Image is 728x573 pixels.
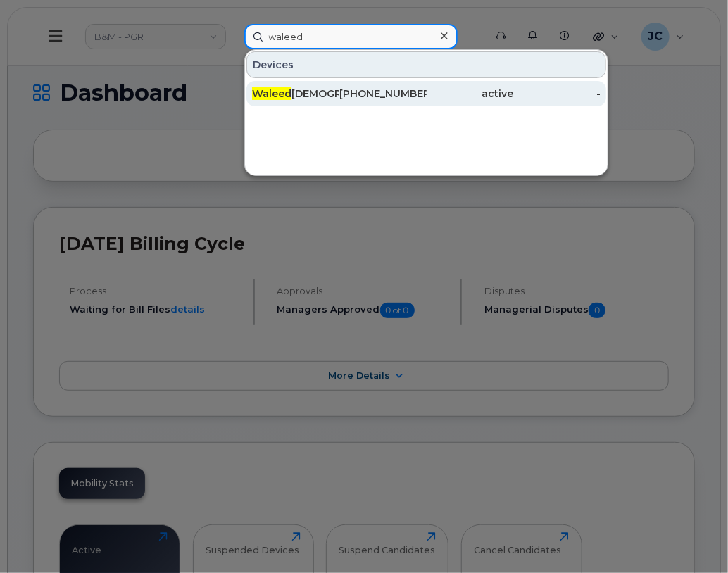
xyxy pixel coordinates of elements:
[513,87,601,101] div: -
[246,81,606,106] a: Waleed[DEMOGRAPHIC_DATA][PHONE_NUMBER]active-
[339,87,427,101] div: [PHONE_NUMBER]
[246,51,606,78] div: Devices
[427,87,514,101] div: active
[252,87,291,100] span: Waleed
[252,87,339,101] div: [DEMOGRAPHIC_DATA]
